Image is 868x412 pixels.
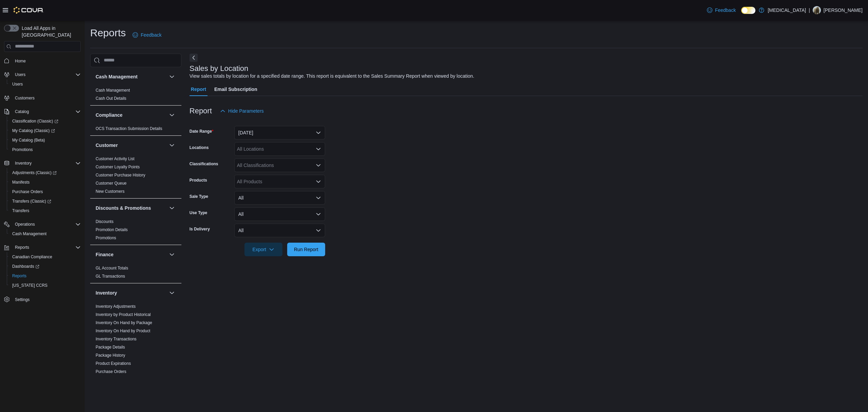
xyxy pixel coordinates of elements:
[12,57,28,65] a: Home
[12,147,33,152] span: Promotions
[9,262,81,270] span: Dashboards
[234,191,325,205] button: All
[96,205,166,211] button: Discounts & Promotions
[168,250,176,259] button: Finance
[96,205,151,211] h3: Discounts & Promotions
[96,156,135,161] a: Customer Activity List
[168,141,176,149] button: Customer
[1,220,83,229] button: Operations
[9,169,81,177] span: Adjustments (Classic)
[9,188,46,196] a: Purchase Orders
[12,128,55,133] span: My Catalog (Classic)
[1,107,83,116] button: Catalog
[190,54,198,62] button: Next
[9,262,42,270] a: Dashboards
[12,220,38,228] button: Operations
[7,262,83,271] a: Dashboards
[1,243,83,252] button: Reports
[7,229,83,239] button: Cash Management
[7,271,83,281] button: Reports
[704,3,738,17] a: Feedback
[90,302,181,395] div: Inventory
[96,337,137,341] a: Inventory Transactions
[19,25,81,38] span: Load All Apps in [GEOGRAPHIC_DATA]
[1,294,83,304] button: Settings
[12,71,28,79] button: Users
[96,219,114,224] span: Discounts
[1,56,83,66] button: Home
[96,165,140,169] a: Customer Loyalty Points
[96,369,126,374] span: Purchase Orders
[90,86,181,105] div: Cash Management
[316,179,321,184] button: Open list of options
[234,224,325,237] button: All
[217,104,267,118] button: Hide Parameters
[7,126,83,135] a: My Catalog (Classic)
[12,170,57,175] span: Adjustments (Classic)
[168,73,176,81] button: Cash Management
[96,112,122,118] h3: Compliance
[96,227,128,232] span: Promotion Details
[7,252,83,262] button: Canadian Compliance
[9,169,59,177] a: Adjustments (Classic)
[7,187,83,196] button: Purchase Orders
[96,304,136,309] a: Inventory Adjustments
[96,142,166,149] button: Customer
[190,210,207,216] label: Use Type
[9,80,25,88] a: Users
[9,127,81,135] span: My Catalog (Classic)
[12,254,52,260] span: Canadian Compliance
[12,81,23,87] span: Users
[9,230,81,238] span: Cash Management
[12,295,81,303] span: Settings
[96,142,118,149] h3: Customer
[316,163,321,168] button: Open list of options
[96,274,125,279] span: GL Transactions
[96,251,166,258] button: Finance
[96,265,128,271] span: GL Account Totals
[12,108,32,116] button: Catalog
[191,82,206,96] span: Report
[96,126,162,131] span: OCS Transaction Submission Details
[96,345,125,350] a: Package Details
[1,93,83,103] button: Customers
[249,243,278,256] span: Export
[7,177,83,187] button: Manifests
[294,246,318,253] span: Run Report
[190,73,474,80] div: View sales totals by location for a specified date range. This report is equivalent to the Sales ...
[9,230,49,238] a: Cash Management
[12,189,43,194] span: Purchase Orders
[96,251,114,258] h3: Finance
[1,158,83,168] button: Inventory
[96,274,125,279] a: GL Transactions
[190,129,214,134] label: Date Range
[96,329,150,333] a: Inventory On Hand by Product
[90,26,126,40] h1: Reports
[96,189,124,194] a: New Customers
[96,312,151,317] span: Inventory by Product Historical
[190,64,249,73] h3: Sales by Location
[96,227,128,232] a: Promotion Details
[96,361,131,366] span: Product Expirations
[96,181,126,186] a: Customer Queue
[12,220,81,228] span: Operations
[12,199,51,204] span: Transfers (Classic)
[9,136,81,144] span: My Catalog (Beta)
[9,281,50,289] a: [US_STATE] CCRS
[234,207,325,221] button: All
[214,82,257,96] span: Email Subscription
[90,155,181,198] div: Customer
[12,231,46,237] span: Cash Management
[190,107,212,115] h3: Report
[96,164,140,170] span: Customer Loyalty Points
[190,161,218,167] label: Classifications
[15,58,26,64] span: Home
[7,79,83,89] button: Users
[813,6,821,14] div: Aaron Featherstone
[96,304,136,309] span: Inventory Adjustments
[168,111,176,119] button: Compliance
[12,159,81,167] span: Inventory
[96,172,145,178] span: Customer Purchase History
[9,127,58,135] a: My Catalog (Classic)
